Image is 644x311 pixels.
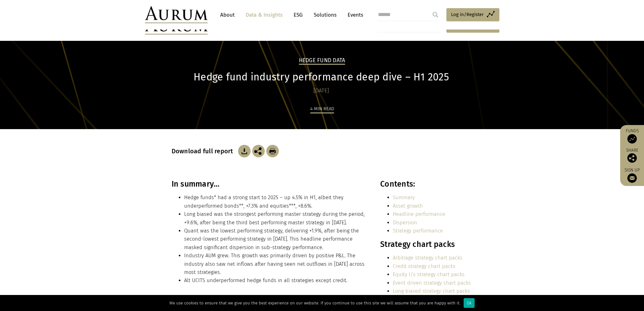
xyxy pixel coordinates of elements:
[252,145,265,157] img: Share this post
[393,288,470,294] a: Long biased strategy chart packs
[451,11,484,18] span: Log in/Register
[311,9,340,21] a: Solutions
[393,220,417,226] a: Dispersion
[393,228,443,234] a: Strategy performance
[393,280,471,286] a: Event driven strategy chart packs
[627,173,637,183] img: Sign up to our newsletter
[290,9,306,21] a: ESG
[393,255,462,261] a: Arbitrage strategy chart packs
[464,298,475,308] div: Ok
[380,179,471,189] h3: Contents:
[217,9,238,21] a: About
[172,71,471,83] h1: Hedge fund industry performance deep dive – H1 2025
[172,86,471,95] div: [DATE]
[393,203,423,209] a: Asset growth
[145,6,208,23] img: Aurum
[238,145,251,157] img: Download Article
[446,8,499,21] a: Log in/Register
[184,276,367,285] li: Alt UCITS underperformed hedge funds in all strategies except credit.
[393,263,455,269] a: Credit strategy chart packs
[184,252,367,276] li: Industry AUM grew. This growth was primarily driven by positive P&L. The industry also saw net in...
[627,134,637,144] img: Access Funds
[623,148,641,163] div: Share
[627,153,637,163] img: Share this post
[623,167,641,183] a: Sign up
[299,57,345,65] h2: Hedge Fund Data
[184,227,367,252] li: Quant was the lowest performing strategy, delivering +1.9%, after being the second-lowest perform...
[393,194,415,200] a: Summary
[623,128,641,144] a: Funds
[172,147,237,155] h3: Download full report
[393,211,445,217] a: Headline performance
[242,9,286,21] a: Data & Insights
[184,194,367,210] li: Hedge funds* had a strong start to 2025 – up 4.5% in H1, albeit they underperformed bonds**, +7.3...
[429,8,442,21] input: Submit
[266,145,279,157] img: Download Article
[184,210,367,227] li: Long biased was the strongest performing master strategy during the period, +9.6%, after being th...
[393,271,465,277] a: Equity l/s strategy chart packs
[380,240,471,249] h3: Strategy chart packs
[310,105,334,113] div: 4 min read
[172,179,367,189] h3: In summary…
[344,9,363,21] a: Events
